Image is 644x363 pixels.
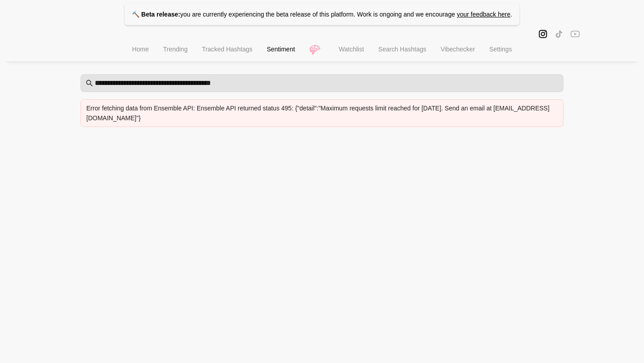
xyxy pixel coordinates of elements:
span: search [86,80,93,87]
span: Vibechecker [441,46,475,53]
p: you are currently experiencing the beta release of this platform. Work is ongoing and we encourage . [125,4,519,25]
span: Sentiment [267,46,295,53]
span: Tracked Hashtags [202,46,252,53]
span: Watchlist [339,46,364,53]
span: Settings [489,46,512,53]
span: Trending [163,46,188,53]
span: instagram [538,29,547,39]
span: youtube [571,29,580,39]
div: Error fetching data from Ensemble API: Ensemble API returned status 495: {"detail":"Maximum reque... [86,103,558,123]
strong: 🔨 Beta release: [132,11,180,18]
span: Search Hashtags [378,46,426,53]
a: your feedback here [457,11,510,18]
span: Home [132,46,148,53]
